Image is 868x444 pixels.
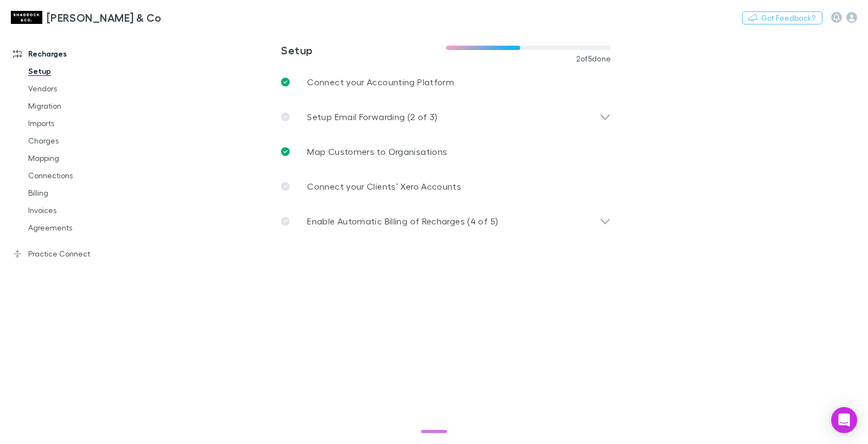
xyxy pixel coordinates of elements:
button: Got Feedback? [742,11,822,24]
p: Connect your Clients’ Xero Accounts [307,180,461,193]
a: [PERSON_NAME] & Co [4,4,168,30]
h3: [PERSON_NAME] & Co [47,11,162,24]
div: Enable Automatic Billing of Recharges (4 of 5) [272,204,620,239]
img: Shaddock & Co's Logo [11,11,42,24]
h3: Setup [281,43,446,57]
div: Setup Email Forwarding (2 of 3) [272,99,620,134]
a: Agreements [17,219,143,236]
a: Charges [17,132,143,149]
a: Connect your Clients’ Xero Accounts [272,169,620,204]
a: Imports [17,115,143,132]
span: 2 of 5 done [576,54,611,63]
a: Setup [17,62,143,80]
a: Mapping [17,149,143,167]
a: Connections [17,167,143,184]
p: Enable Automatic Billing of Recharges (4 of 5) [307,215,498,228]
a: Practice Connect [2,245,143,262]
div: Open Intercom Messenger [831,407,857,433]
p: Setup Email Forwarding (2 of 3) [307,110,437,123]
a: Invoices [17,202,143,219]
a: Migration [17,97,143,115]
a: Recharges [2,45,143,62]
p: Connect your Accounting Platform [307,76,454,89]
a: Connect your Accounting Platform [272,65,620,99]
p: Map Customers to Organisations [307,145,447,158]
a: Vendors [17,80,143,97]
a: Billing [17,184,143,202]
a: Map Customers to Organisations [272,134,620,169]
